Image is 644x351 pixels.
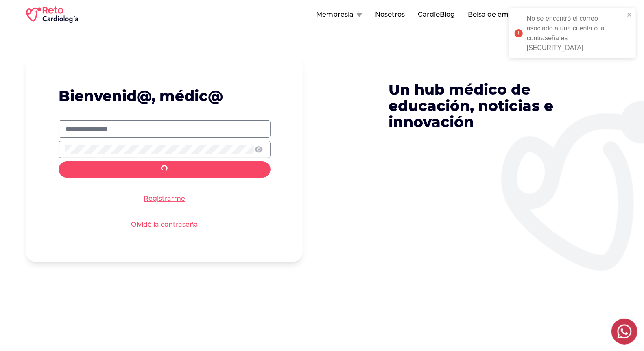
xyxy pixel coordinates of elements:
[144,194,185,204] a: Registrarme
[26,6,78,23] img: RETO Cardio Logo
[627,11,633,18] button: close
[59,88,271,104] h1: Bienvenid@, médic@
[468,10,523,19] button: Bolsa de empleo
[316,10,362,19] button: Membresía
[418,10,455,19] button: CardioBlog
[131,220,198,230] a: Olvidé la contraseña
[389,81,571,130] p: Un hub médico de educación, noticias e innovación
[375,10,405,19] button: Nosotros
[527,14,624,53] div: No se encontró el correo asociado a una cuenta o la contraseña es [SECURITY_DATA]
